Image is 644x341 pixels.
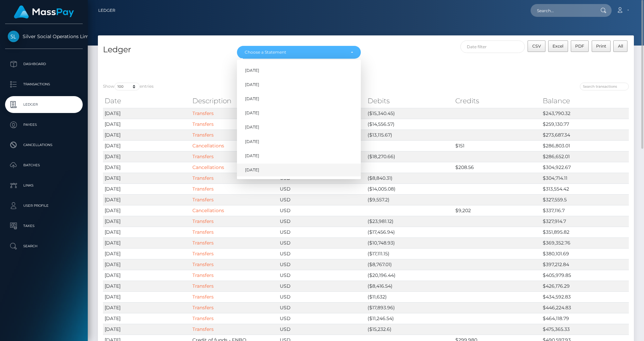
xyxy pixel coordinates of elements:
td: [DATE] [103,140,191,151]
p: Ledger [8,100,80,110]
td: ($14,556.57) [366,119,454,130]
input: Search... [531,4,594,17]
td: USD [278,302,366,313]
a: Dashboard [5,56,83,73]
a: Cancellations [5,137,83,153]
td: ($11,246.54) [366,313,454,324]
input: Date filter [460,40,525,53]
td: [DATE] [103,205,191,216]
a: Ledger [5,96,83,113]
th: Balance [541,94,629,108]
a: Payees [5,116,83,133]
th: Date [103,94,191,108]
a: Cancellations [192,207,224,214]
span: [DATE] [245,139,259,145]
td: [DATE] [103,227,191,237]
td: ($8,840.31) [366,173,454,183]
div: Choose a Statement [245,50,345,55]
td: ($15,232.6) [366,324,454,335]
span: [DATE] [245,67,259,74]
a: Transfers [192,218,214,224]
td: [DATE] [103,162,191,173]
a: Search [5,238,83,255]
p: User Profile [8,201,80,211]
td: $380,101.69 [541,248,629,259]
td: $446,224.83 [541,302,629,313]
a: Transfers [192,283,214,289]
td: ($13,115.67) [366,130,454,140]
a: Transfers [192,110,214,116]
td: ($14,005.08) [366,183,454,194]
img: MassPay Logo [14,5,74,19]
p: Dashboard [8,59,80,69]
td: $327,914.7 [541,216,629,227]
td: USD [278,270,366,281]
td: $464,118.79 [541,313,629,324]
td: [DATE] [103,108,191,119]
td: $151 [454,140,541,151]
a: Links [5,177,83,194]
td: USD [278,324,366,335]
span: [DATE] [245,82,259,88]
label: Show entries [103,83,154,90]
td: [DATE] [103,281,191,291]
span: [DATE] [245,167,259,173]
td: [DATE] [103,151,191,162]
p: Transactions [8,79,80,89]
input: Search transactions [580,83,629,90]
td: [DATE] [103,248,191,259]
td: $9,202 [454,205,541,216]
a: User Profile [5,197,83,214]
button: Excel [548,40,568,52]
td: $286,652.01 [541,151,629,162]
a: Cancellations [192,143,224,149]
a: Transfers [192,197,214,203]
th: Credits [454,94,541,108]
td: USD [278,194,366,205]
td: ($23,981.12) [366,216,454,227]
span: [DATE] [245,124,259,131]
td: ($15,340.45) [366,108,454,119]
th: Debits [366,94,454,108]
td: $337,116.7 [541,205,629,216]
a: Transfers [192,294,214,300]
p: Batches [8,160,80,170]
span: Print [596,44,606,49]
select: Showentries [114,83,140,90]
h4: Ledger [103,44,227,56]
button: Print [592,40,611,52]
span: [DATE] [245,153,259,159]
span: [DATE] [245,110,259,116]
td: $304,922.67 [541,162,629,173]
td: USD [278,183,366,194]
td: [DATE] [103,194,191,205]
td: ($18,270.66) [366,151,454,162]
p: Taxes [8,221,80,231]
a: Transfers [192,272,214,278]
button: Choose a Statement [237,46,361,59]
a: Batches [5,157,83,174]
td: ($17,893.96) [366,302,454,313]
td: USD [278,313,366,324]
td: ($17,456.94) [366,227,454,237]
td: [DATE] [103,183,191,194]
button: All [613,40,627,52]
td: USD [278,227,366,237]
td: [DATE] [103,237,191,248]
span: All [618,44,623,49]
div: Split Transaction Fees [98,60,455,67]
a: Transfers [192,326,214,332]
span: Silver Social Operations Limited [5,33,83,39]
td: $273,687.34 [541,130,629,140]
a: Transfers [192,132,214,138]
td: ($10,748.93) [366,237,454,248]
td: USD [278,259,366,270]
td: [DATE] [103,313,191,324]
a: Cancellations [192,164,224,170]
td: [DATE] [103,291,191,302]
td: [DATE] [103,173,191,183]
button: CSV [528,40,545,52]
p: Search [8,241,80,251]
p: Cancellations [8,140,80,150]
span: Excel [553,44,563,49]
